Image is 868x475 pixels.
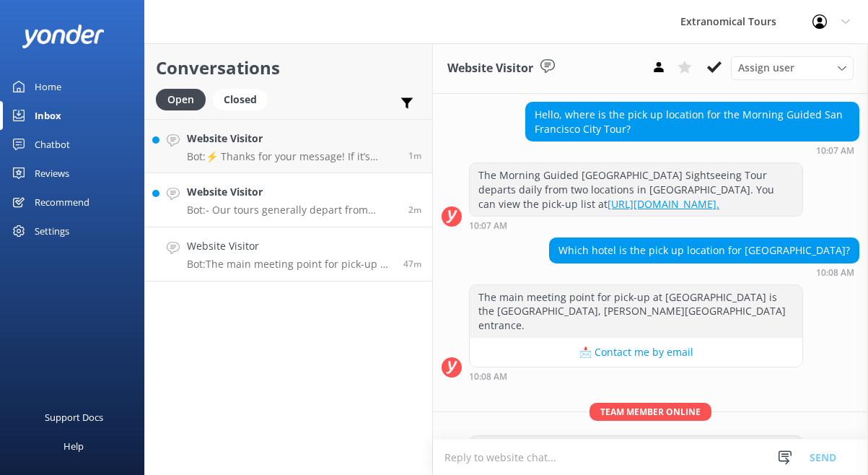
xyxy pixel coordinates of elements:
[447,59,533,78] h3: Website Visitor
[35,72,61,101] div: Home
[187,238,393,254] h4: Website Visitor
[470,163,802,216] div: The Morning Guided [GEOGRAPHIC_DATA] Sightseeing Tour departs daily from two locations in [GEOGRA...
[469,372,507,381] strong: 10:08 AM
[145,119,432,173] a: Website VisitorBot:⚡ Thanks for your message! If it’s during our office hours (5:30am–10pm PT), a...
[608,197,719,211] a: [URL][DOMAIN_NAME].
[156,54,421,82] h2: Conversations
[408,149,421,162] span: Aug 25 2025 10:54am (UTC -07:00) America/Tijuana
[45,403,103,432] div: Support Docs
[35,101,61,130] div: Inbox
[213,89,268,110] div: Closed
[525,145,859,155] div: Aug 25 2025 10:07am (UTC -07:00) America/Tijuana
[35,188,89,217] div: Recommend
[469,86,507,95] strong: 10:07 AM
[156,91,213,107] a: Open
[22,25,105,48] img: yonder-white-logo.png
[526,103,859,141] div: Hello, where is the pick up location for the Morning Guided San Francisco City Tour?
[187,184,398,200] h4: Website Visitor
[145,173,432,227] a: Website VisitorBot:- Our tours generally depart from major [GEOGRAPHIC_DATA] hotels. - For specif...
[187,131,398,147] h4: Website Visitor
[731,56,854,79] div: Assign User
[403,258,421,270] span: Aug 25 2025 10:08am (UTC -07:00) America/Tijuana
[549,267,859,277] div: Aug 25 2025 10:08am (UTC -07:00) America/Tijuana
[213,91,275,107] a: Closed
[469,220,803,230] div: Aug 25 2025 10:07am (UTC -07:00) America/Tijuana
[469,371,803,381] div: Aug 25 2025 10:08am (UTC -07:00) America/Tijuana
[187,258,393,271] p: Bot: The main meeting point for pick-up at [GEOGRAPHIC_DATA] is the [GEOGRAPHIC_DATA], [PERSON_NA...
[470,436,802,474] div: Hi, just checking in - do you still require assistance from our team on this? Thank you.
[408,204,421,216] span: Aug 25 2025 10:52am (UTC -07:00) America/Tijuana
[738,60,794,76] span: Assign user
[550,238,859,263] div: Which hotel is the pick up location for [GEOGRAPHIC_DATA]?
[63,432,84,461] div: Help
[156,89,206,110] div: Open
[187,204,398,217] p: Bot: - Our tours generally depart from major [GEOGRAPHIC_DATA] hotels. - For specific tours, such...
[470,285,802,338] div: The main meeting point for pick-up at [GEOGRAPHIC_DATA] is the [GEOGRAPHIC_DATA], [PERSON_NAME][G...
[470,338,802,367] button: 📩 Contact me by email
[469,84,803,95] div: Aug 25 2025 10:07am (UTC -07:00) America/Tijuana
[816,269,854,277] strong: 10:08 AM
[469,222,507,230] strong: 10:07 AM
[35,217,69,245] div: Settings
[35,130,70,159] div: Chatbot
[35,159,69,188] div: Reviews
[816,147,854,155] strong: 10:07 AM
[589,403,711,421] span: Team member online
[145,227,432,282] a: Website VisitorBot:The main meeting point for pick-up at [GEOGRAPHIC_DATA] is the [GEOGRAPHIC_DAT...
[187,150,398,163] p: Bot: ⚡ Thanks for your message! If it’s during our office hours (5:30am–10pm PT), a live agent wi...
